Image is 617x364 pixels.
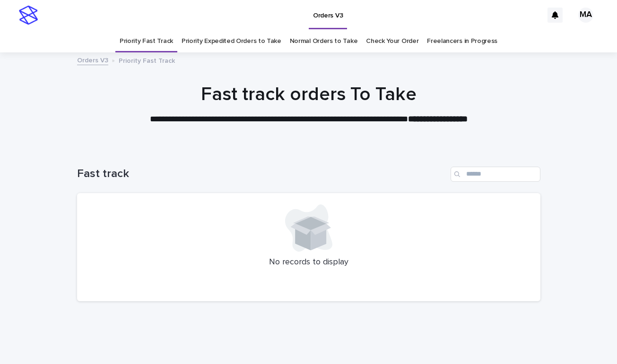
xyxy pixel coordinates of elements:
[120,30,173,52] a: Priority Fast Track
[77,83,540,106] h1: Fast track orders To Take
[290,30,358,52] a: Normal Orders to Take
[88,257,529,268] p: No records to display
[451,167,540,182] input: Search
[182,30,281,52] a: Priority Expedited Orders to Take
[19,6,38,25] img: stacker-logo-s-only.png
[77,167,447,181] h1: Fast track
[77,54,108,65] a: Orders V3
[366,30,418,52] a: Check Your Order
[427,30,497,52] a: Freelancers in Progress
[119,55,175,65] p: Priority Fast Track
[578,8,593,23] div: MA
